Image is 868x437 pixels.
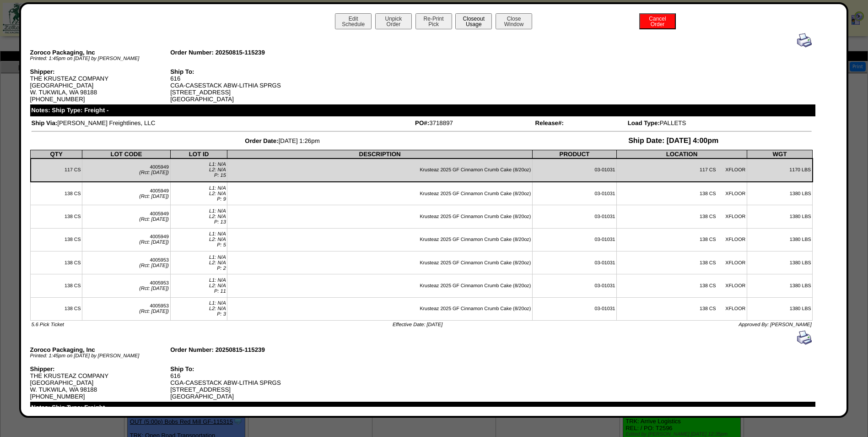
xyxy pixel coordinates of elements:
td: 138 CS XFLOOR [617,297,747,320]
th: WGT [747,150,812,158]
td: 138 CS XFLOOR [617,182,747,205]
td: 138 CS XFLOOR [617,251,747,274]
button: UnpickOrder [375,13,412,29]
td: 4005953 [82,297,170,320]
td: 1380 LBS [747,274,812,297]
td: 03-01031 [532,297,616,320]
span: Ship Via: [32,120,58,126]
td: 4005949 [82,205,170,228]
img: print.gif [797,330,812,345]
span: Ship Date: [DATE] 4:00pm [628,137,718,145]
button: CancelOrder [639,13,676,29]
span: (Rct: [DATE]) [139,309,169,314]
td: 03-01031 [532,182,616,205]
button: Re-PrintPick [415,13,452,29]
td: 4005953 [82,251,170,274]
td: 138 CS [31,182,82,205]
span: (Rct: [DATE]) [139,263,169,268]
td: 4005949 [82,158,170,182]
div: Printed: 1:45pm on [DATE] by [PERSON_NAME] [30,56,171,61]
span: PO#: [415,120,429,126]
button: EditSchedule [335,13,372,29]
td: Krusteaz 2025 GF Cinnamon Crumb Cake (8/20oz) [227,274,532,297]
div: Printed: 1:45pm on [DATE] by [PERSON_NAME] [30,353,171,359]
th: PRODUCT [532,150,616,158]
td: Krusteaz 2025 GF Cinnamon Crumb Cake (8/20oz) [227,251,532,274]
th: QTY [31,150,82,158]
td: 138 CS [31,251,82,274]
span: (Rct: [DATE]) [139,170,169,175]
td: 03-01031 [532,251,616,274]
div: Order Number: 20250815-115239 [170,346,311,353]
div: Shipper: [30,68,171,75]
span: (Rct: [DATE]) [139,217,169,222]
span: (Rct: [DATE]) [139,240,169,245]
td: Krusteaz 2025 GF Cinnamon Crumb Cake (8/20oz) [227,182,532,205]
td: 117 CS [31,158,82,182]
div: 616 CGA-CASESTACK ABW-LITHIA SPRGS [STREET_ADDRESS] [GEOGRAPHIC_DATA] [170,366,311,400]
div: Zoroco Packaging, Inc [30,49,171,56]
td: 138 CS [31,297,82,320]
td: 138 CS [31,274,82,297]
td: 1380 LBS [747,251,812,274]
span: Effective Date: [DATE] [393,322,442,328]
td: [PERSON_NAME] Freightlines, LLC [31,119,414,127]
td: 03-01031 [532,205,616,228]
span: L1: N/A L2: N/A P: 11 [209,278,226,294]
td: 03-01031 [532,228,616,251]
td: Krusteaz 2025 GF Cinnamon Crumb Cake (8/20oz) [227,297,532,320]
div: Ship To: [170,68,311,75]
td: PALLETS [627,119,812,127]
span: Load Type: [628,120,660,126]
a: CloseWindow [495,21,533,27]
th: DESCRIPTION [227,150,532,158]
td: 03-01031 [532,158,616,182]
td: 117 CS XFLOOR [617,158,747,182]
div: THE KRUSTEAZ COMPANY [GEOGRAPHIC_DATA] W. TUKWILA, WA 98188 [PHONE_NUMBER] [30,68,171,103]
td: 1380 LBS [747,228,812,251]
td: 4005953 [82,274,170,297]
span: L1: N/A L2: N/A P: 15 [209,162,226,178]
div: Zoroco Packaging, Inc [30,346,171,353]
div: 616 CGA-CASESTACK ABW-LITHIA SPRGS [STREET_ADDRESS] [GEOGRAPHIC_DATA] [170,68,311,103]
span: L1: N/A L2: N/A P: 13 [209,208,226,225]
td: 03-01031 [532,274,616,297]
td: 138 CS XFLOOR [617,228,747,251]
th: LOT ID [170,150,227,158]
td: 1380 LBS [747,297,812,320]
td: Krusteaz 2025 GF Cinnamon Crumb Cake (8/20oz) [227,205,532,228]
td: 138 CS XFLOOR [617,205,747,228]
th: LOCATION [617,150,747,158]
td: 1380 LBS [747,205,812,228]
span: (Rct: [DATE]) [139,194,169,199]
td: 138 CS [31,205,82,228]
span: (Rct: [DATE]) [139,286,169,291]
td: 1170 LBS [747,158,812,182]
td: 138 CS [31,228,82,251]
img: print.gif [797,33,812,48]
span: L1: N/A L2: N/A P: 3 [209,300,226,317]
div: Ship To: [170,366,311,372]
td: 1380 LBS [747,182,812,205]
td: 4005949 [82,182,170,205]
span: 5.6 Pick Ticket [32,322,64,328]
button: CloseWindow [496,13,532,29]
td: Krusteaz 2025 GF Cinnamon Crumb Cake (8/20oz) [227,228,532,251]
td: 3718897 [415,119,534,127]
div: THE KRUSTEAZ COMPANY [GEOGRAPHIC_DATA] W. TUKWILA, WA 98188 [PHONE_NUMBER] [30,366,171,400]
td: 138 CS XFLOOR [617,274,747,297]
div: Shipper: [30,366,171,372]
td: 4005949 [82,228,170,251]
td: Krusteaz 2025 GF Cinnamon Crumb Cake (8/20oz) [227,158,532,182]
div: Notes: Ship Type: Freight - [30,104,816,116]
td: [DATE] 1:26pm [31,137,534,146]
span: Approved By: [PERSON_NAME] [739,322,812,328]
span: L1: N/A L2: N/A P: 5 [209,231,226,248]
span: Order Date: [245,137,278,144]
span: Release#: [535,120,564,126]
div: Order Number: 20250815-115239 [170,49,311,56]
span: L1: N/A L2: N/A P: 2 [209,255,226,271]
span: L1: N/A L2: N/A P: 9 [209,186,226,202]
th: LOT CODE [82,150,170,158]
button: CloseoutUsage [455,13,492,29]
